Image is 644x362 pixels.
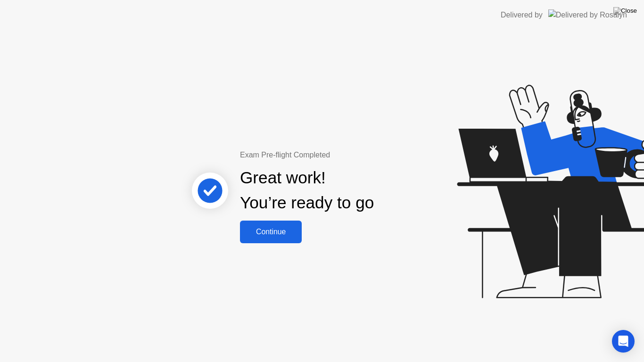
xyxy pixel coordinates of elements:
[240,149,435,161] div: Exam Pre-flight Completed
[548,9,627,20] img: Delivered by Rosalyn
[613,7,637,15] img: Close
[240,165,374,215] div: Great work! You’re ready to go
[240,221,302,243] button: Continue
[243,228,299,236] div: Continue
[501,9,543,21] div: Delivered by
[612,330,635,353] div: Open Intercom Messenger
